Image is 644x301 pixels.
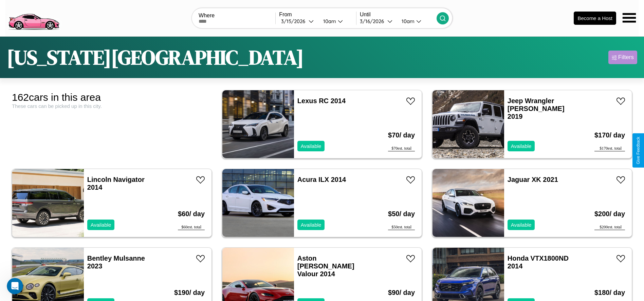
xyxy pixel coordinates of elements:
button: Become a Host [574,12,616,25]
div: Filters [618,54,634,61]
a: Bentley Mulsanne 2023 [87,255,145,270]
h3: $ 170 / day [594,125,625,146]
p: Available [301,142,321,151]
a: Acura ILX 2014 [297,176,346,183]
p: Available [91,220,111,229]
div: $ 50 est. total [388,225,415,230]
div: 162 cars in this area [12,92,212,103]
div: $ 200 est. total [594,225,625,230]
iframe: Intercom live chat [7,278,23,294]
div: Give Feedback [636,137,641,164]
button: 3/15/2026 [279,18,317,25]
h3: $ 70 / day [388,125,415,146]
p: Available [511,142,532,151]
p: Available [301,220,321,229]
div: 10am [320,18,338,24]
div: 10am [398,18,416,24]
label: Until [360,12,437,18]
button: Filters [608,51,637,64]
div: $ 70 est. total [388,146,415,151]
p: Available [511,220,532,229]
div: 3 / 16 / 2026 [360,18,387,24]
a: Lincoln Navigator 2014 [87,176,145,191]
button: 10am [396,18,437,25]
a: Jaguar XK 2021 [508,176,558,183]
label: From [279,12,356,18]
a: Jeep Wrangler [PERSON_NAME] 2019 [508,97,565,120]
h3: $ 60 / day [178,203,205,225]
div: 3 / 15 / 2026 [281,18,309,24]
a: Honda VTX1800ND 2014 [508,255,569,270]
h1: [US_STATE][GEOGRAPHIC_DATA] [7,43,304,71]
h3: $ 200 / day [594,203,625,225]
a: Lexus RC 2014 [297,97,346,105]
h3: $ 50 / day [388,203,415,225]
div: $ 60 est. total [178,225,205,230]
button: 10am [318,18,356,25]
label: Where [199,13,275,19]
img: logo [5,3,62,32]
div: These cars can be picked up in this city. [12,103,212,109]
a: Aston [PERSON_NAME] Valour 2014 [297,255,354,278]
div: $ 170 est. total [594,146,625,151]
